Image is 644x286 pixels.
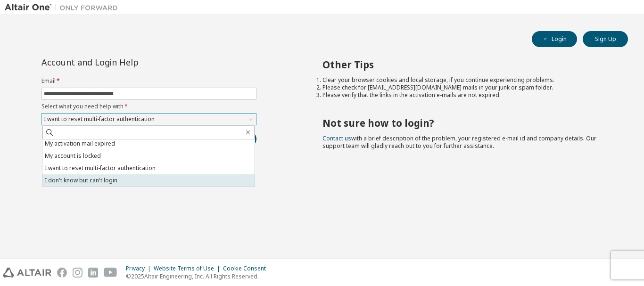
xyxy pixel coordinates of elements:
div: Privacy [126,265,154,272]
button: Sign Up [583,31,628,47]
li: My activation mail expired [42,138,255,150]
h2: Not sure how to login? [322,117,611,129]
span: with a brief description of the problem, your registered e-mail id and company details. Our suppo... [322,134,596,150]
p: © 2025 Altair Engineering, Inc. All Rights Reserved. [126,272,272,280]
li: Please verify that the links in the activation e-mails are not expired. [322,91,611,99]
img: youtube.svg [104,268,117,278]
img: Altair One [5,3,123,12]
img: altair_logo.svg [3,268,51,278]
div: Cookie Consent [223,265,272,272]
img: instagram.svg [73,268,83,278]
a: Contact us [322,134,351,142]
div: Website Terms of Use [154,265,223,272]
li: Please check for [EMAIL_ADDRESS][DOMAIN_NAME] mails in your junk or spam folder. [322,84,611,91]
label: Email [41,77,256,85]
img: facebook.svg [57,268,67,278]
h2: Other Tips [322,58,611,71]
img: linkedin.svg [88,268,98,278]
div: I want to reset multi-factor authentication [42,114,256,125]
label: Select what you need help with [41,103,256,110]
button: Login [532,31,577,47]
div: Account and Login Help [41,58,214,66]
div: I want to reset multi-factor authentication [42,114,156,124]
li: Clear your browser cookies and local storage, if you continue experiencing problems. [322,76,611,84]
